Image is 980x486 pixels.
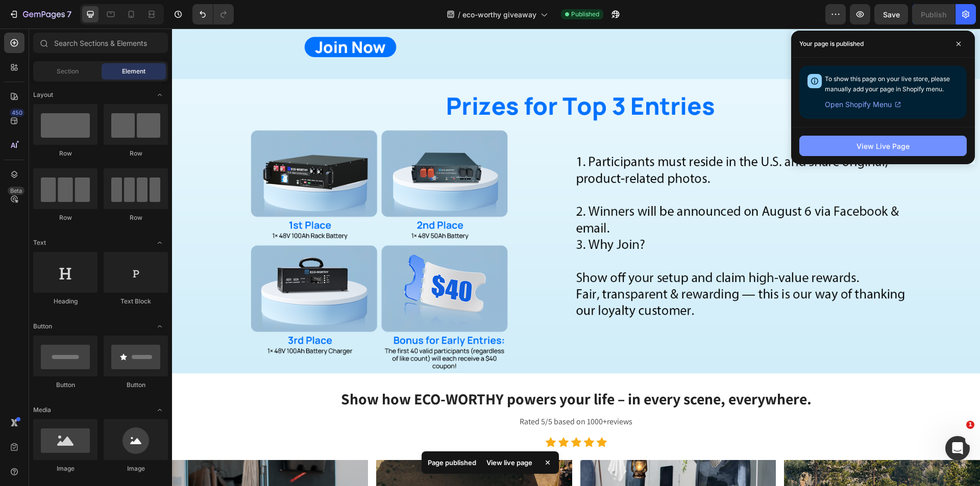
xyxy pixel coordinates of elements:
[33,238,46,247] span: Text
[57,67,79,76] span: Section
[966,421,974,429] span: 1
[104,149,168,158] div: Row
[428,457,476,468] p: Page published
[122,67,145,76] span: Element
[480,455,538,470] div: View live page
[10,109,24,117] div: 450
[8,187,24,195] div: Beta
[172,29,980,486] iframe: Design area
[152,318,168,335] span: Toggle open
[67,8,71,20] p: 7
[152,235,168,251] span: Toggle open
[571,10,599,19] span: Published
[104,380,168,390] div: Button
[825,75,950,93] span: To show this page on your live store, please manually add your page in Shopify menu.
[921,9,946,20] div: Publish
[33,33,168,53] input: Search Sections & Elements
[945,436,970,461] iframe: Intercom live chat
[883,10,900,19] span: Save
[825,98,892,111] span: Open Shopify Menu
[874,4,908,24] button: Save
[856,141,910,151] div: View Live Page
[4,4,76,24] button: 7
[33,405,51,415] span: Media
[33,90,53,99] span: Layout
[192,4,234,24] div: Undo/Redo
[799,39,864,49] p: Your page is published
[458,9,460,20] span: /
[33,213,97,222] div: Row
[33,380,97,390] div: Button
[33,149,97,158] div: Row
[33,297,97,306] div: Heading
[799,136,967,156] button: View Live Page
[104,464,168,473] div: Image
[104,213,168,222] div: Row
[152,87,168,103] span: Toggle open
[912,4,955,24] button: Publish
[152,402,168,418] span: Toggle open
[104,297,168,306] div: Text Block
[462,9,536,20] span: eco-worthy giveaway
[33,464,97,473] div: Image
[33,322,52,331] span: Button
